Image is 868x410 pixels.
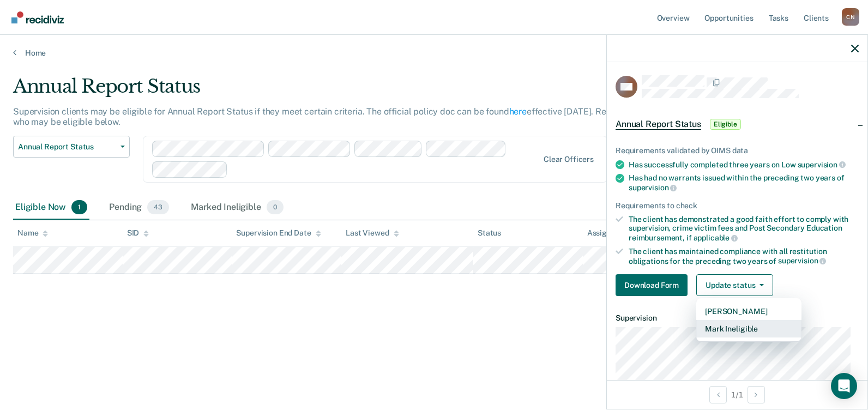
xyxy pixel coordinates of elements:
span: Annual Report Status [18,142,116,152]
span: applicable [694,233,738,242]
span: 0 [267,200,284,214]
span: 1 [71,200,87,214]
button: Update status [696,274,773,296]
div: Requirements validated by OIMS data [616,146,859,155]
div: Marked Ineligible [189,196,286,220]
dt: Supervision [616,313,859,323]
div: Supervision End Date [236,228,321,238]
div: Annual Report StatusEligible [607,107,867,142]
button: Profile dropdown button [842,8,859,26]
div: The client has demonstrated a good faith effort to comply with supervision, crime victim fees and... [629,215,859,243]
div: C N [842,8,859,26]
p: Supervision clients may be eligible for Annual Report Status if they meet certain criteria. The o... [13,106,653,127]
div: SID [127,228,149,238]
div: Pending [107,196,171,220]
span: supervision [629,183,677,192]
div: Requirements to check [616,201,859,210]
div: Clear officers [544,155,594,164]
span: 43 [147,200,169,214]
div: Name [17,228,48,238]
div: Eligible Now [13,196,89,220]
span: supervision [798,160,846,169]
a: here [509,106,527,117]
div: The client has maintained compliance with all restitution obligations for the preceding two years of [629,247,859,266]
div: Has successfully completed three years on Low [629,160,859,170]
a: Navigate to form link [616,274,692,296]
div: Assigned to [587,228,638,238]
div: Annual Report Status [13,75,664,106]
div: Last Viewed [346,228,399,238]
span: supervision [778,256,826,265]
div: Open Intercom Messenger [831,373,857,399]
button: Next Opportunity [748,386,765,403]
div: Status [478,228,501,238]
div: 1 / 1 [607,380,867,409]
span: Annual Report Status [616,119,701,130]
button: Download Form [616,274,688,296]
img: Recidiviz [11,11,64,23]
button: [PERSON_NAME] [696,303,801,320]
button: Previous Opportunity [709,386,727,403]
button: Mark Ineligible [696,320,801,337]
div: Has had no warrants issued within the preceding two years of [629,173,859,192]
span: Eligible [710,119,741,130]
a: Home [13,48,855,58]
